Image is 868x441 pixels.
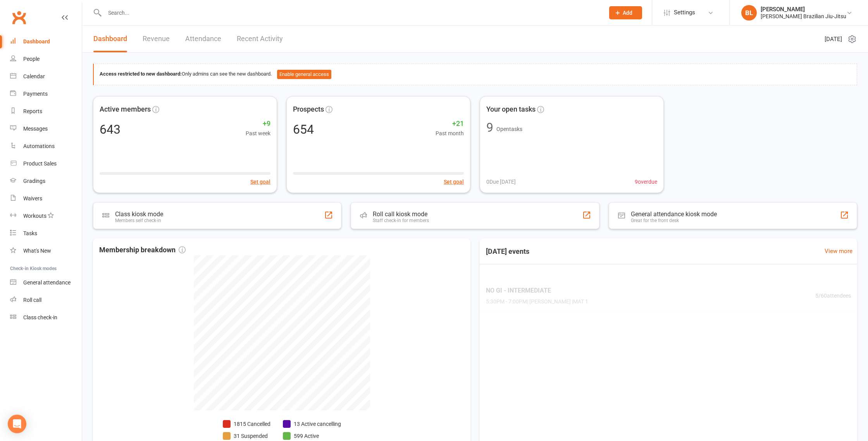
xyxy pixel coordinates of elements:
span: Past week [246,129,270,138]
span: Past month [436,129,464,138]
div: People [23,56,40,62]
h3: [DATE] events [480,245,536,258]
span: Prospects [293,104,324,115]
div: Workouts [23,213,46,219]
a: View more [825,246,852,256]
div: Waivers [23,195,42,202]
a: Automations [10,138,82,155]
a: Calendar [10,68,82,85]
div: Class kiosk mode [115,210,163,218]
li: 1815 Cancelled [223,420,270,428]
div: 654 [293,123,314,136]
a: Class kiosk mode [10,309,82,326]
a: Workouts [10,207,82,225]
a: Dashboard [10,33,82,50]
div: [PERSON_NAME] [761,6,846,13]
div: Roll call [23,297,41,303]
span: 9 overdue [635,177,657,186]
div: Open Intercom Messenger [8,415,26,433]
a: People [10,50,82,68]
button: Set goal [250,177,270,186]
span: Settings [674,4,695,21]
div: What's New [23,248,51,254]
div: Dashboard [23,38,50,45]
span: 5:30PM - 7:00PM | [PERSON_NAME] | MAT 1 [486,297,588,306]
span: +9 [246,118,270,129]
span: [DATE] [825,34,842,44]
span: 0 Due [DATE] [486,177,516,186]
a: Revenue [143,26,170,52]
div: Great for the front desk [631,218,717,223]
div: 643 [100,123,121,136]
div: Members self check-in [115,218,163,223]
span: +21 [436,118,464,129]
a: Recent Activity [237,26,283,52]
a: Clubworx [9,8,29,27]
strong: Access restricted to new dashboard: [100,71,182,77]
a: Dashboard [93,26,127,52]
span: Active members [100,104,151,115]
div: Payments [23,91,48,97]
a: Tasks [10,225,82,242]
a: Messages [10,120,82,138]
button: Set goal [444,177,464,186]
li: 13 Active cancelling [283,420,341,428]
span: Open tasks [496,126,522,132]
div: Product Sales [23,160,57,167]
div: Messages [23,126,48,132]
button: Enable general access [277,70,331,79]
a: Gradings [10,172,82,190]
div: BL [741,5,757,21]
div: 9 [486,121,493,134]
div: Roll call kiosk mode [373,210,429,218]
div: Class check-in [23,314,57,320]
a: Product Sales [10,155,82,172]
a: Attendance [185,26,221,52]
span: Add [623,10,632,16]
a: Reports [10,103,82,120]
div: General attendance [23,279,71,286]
div: Tasks [23,230,37,236]
a: What's New [10,242,82,260]
div: Reports [23,108,42,114]
input: Search... [102,7,599,18]
li: 31 Suspended [223,432,270,440]
a: General attendance kiosk mode [10,274,82,291]
span: NO GI - INTERMEDIATE [486,286,588,296]
div: Staff check-in for members [373,218,429,223]
div: [PERSON_NAME] Brazilian Jiu-Jitsu [761,13,846,20]
span: Your open tasks [486,104,536,115]
div: Only admins can see the new dashboard. [100,70,851,79]
span: 5 / 60 attendees [815,291,851,300]
div: Gradings [23,178,45,184]
li: 599 Active [283,432,341,440]
a: Roll call [10,291,82,309]
a: Waivers [10,190,82,207]
a: Payments [10,85,82,103]
div: Calendar [23,73,45,79]
span: Membership breakdown [99,245,186,256]
button: Add [609,6,642,19]
div: Automations [23,143,55,149]
div: General attendance kiosk mode [631,210,717,218]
